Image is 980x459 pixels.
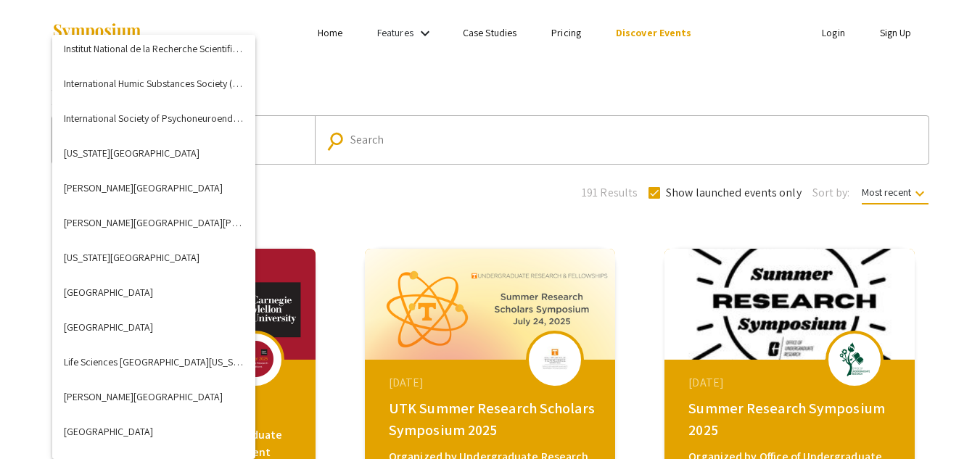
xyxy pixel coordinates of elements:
button: [GEOGRAPHIC_DATA] [52,414,255,449]
button: [US_STATE][GEOGRAPHIC_DATA] [52,136,255,170]
button: [PERSON_NAME][GEOGRAPHIC_DATA] [52,379,255,414]
button: [PERSON_NAME][GEOGRAPHIC_DATA] [52,170,255,205]
button: International Society of Psychoneuroendocrinology [52,101,255,136]
button: [PERSON_NAME][GEOGRAPHIC_DATA][PERSON_NAME] [52,205,255,240]
button: [GEOGRAPHIC_DATA] [52,310,255,344]
button: Institut National de la Recherche Scientifique (INRS) [52,31,255,66]
button: [GEOGRAPHIC_DATA] [52,275,255,310]
button: [US_STATE][GEOGRAPHIC_DATA] [52,240,255,275]
button: Life Sciences [GEOGRAPHIC_DATA][US_STATE] (LSSF) [52,344,255,379]
button: International Humic Substances Society (IHSS) [52,66,255,101]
